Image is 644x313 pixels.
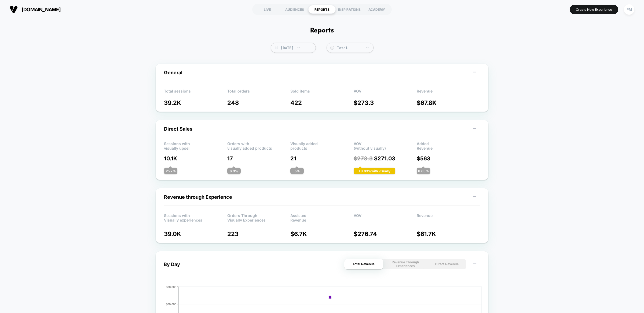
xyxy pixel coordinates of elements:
[354,141,417,149] p: AOV (without visually)
[310,27,334,35] h1: Reports
[417,168,430,174] div: 0.83 %
[354,155,417,162] p: $ 271.03
[227,89,291,97] p: Total orders
[417,230,480,237] p: $ 61.7K
[281,5,308,14] div: AUDIENCES
[354,99,417,106] p: $ 273.3
[290,141,354,149] p: Visually added products
[290,155,354,162] p: 21
[271,43,316,53] span: [DATE]
[227,230,291,237] p: 223
[290,168,304,174] div: 5 %
[331,46,333,49] tspan: $
[344,259,383,269] button: Total Revenue
[336,5,363,14] div: INSPIRATIONS
[386,259,425,269] button: Revenue Through Experiences
[427,259,466,269] button: Direct Revenue
[227,213,291,221] p: Orders Through Visually Experiences
[166,285,176,289] tspan: $80,000
[227,155,291,162] p: 17
[227,141,291,149] p: Orders with visually added products
[290,99,354,106] p: 422
[354,89,417,97] p: AOV
[164,155,227,162] p: 10.1K
[417,155,480,162] p: $ 563
[308,5,336,14] div: REPORTS
[354,213,417,221] p: AOV
[164,194,232,200] span: Revenue through Experience
[22,7,61,12] span: [DOMAIN_NAME]
[164,70,182,75] span: General
[622,4,636,15] button: PM
[164,230,227,237] p: 39.0K
[417,89,480,97] p: Revenue
[164,89,227,97] p: Total sessions
[417,99,480,106] p: $ 67.8K
[417,213,480,221] p: Revenue
[367,47,368,48] img: end
[227,99,291,106] p: 248
[8,5,62,14] button: [DOMAIN_NAME]
[10,5,18,13] img: Visually logo
[164,126,192,132] span: Direct Sales
[354,155,373,162] span: $ 273.3
[298,47,299,48] img: end
[624,4,634,15] div: PM
[164,213,227,221] p: Sessions with Visually experiences
[570,5,618,14] button: Create New Experience
[363,5,390,14] div: ACADEMY
[227,168,241,174] div: 6.9 %
[164,262,180,267] div: By Day
[354,230,417,237] p: $ 276.74
[164,99,227,106] p: 39.2K
[164,168,177,174] div: 25.7 %
[290,89,354,97] p: Sold items
[275,46,278,49] img: calendar
[290,230,354,237] p: $ 6.7K
[254,5,281,14] div: LIVE
[337,46,371,50] div: Total
[166,303,176,306] tspan: $60,000
[417,141,480,149] p: Added Revenue
[290,213,354,221] p: Assisted Revenue
[354,168,395,174] div: + 0.83 % with visually
[164,141,227,149] p: Sessions with visually upsell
